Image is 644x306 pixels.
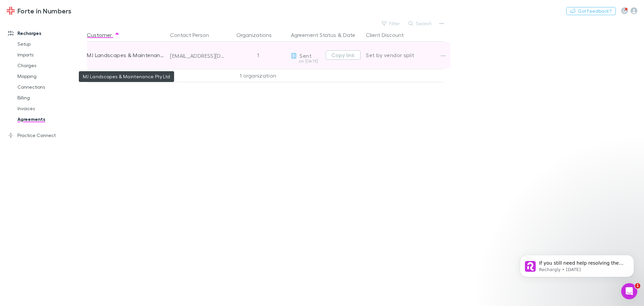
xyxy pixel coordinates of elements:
[228,42,288,69] div: 1
[1,130,91,141] a: Practice Connect
[378,19,404,28] button: Filter
[366,28,412,42] button: Client Discount
[1,28,91,39] a: Recharges
[170,28,217,42] button: Contact Person
[510,241,644,288] iframe: Intercom notifications message
[635,283,640,289] span: 1
[3,3,75,19] a: Forte in Numbers
[291,59,323,63] div: on [DATE]
[621,283,637,299] iframe: Intercom live chat
[11,71,91,82] a: Mapping
[291,28,336,42] button: Agreement Status
[343,28,355,42] button: Date
[11,114,91,125] a: Agreements
[326,50,361,60] button: Copy link
[170,52,225,59] div: [EMAIL_ADDRESS][DOMAIN_NAME]
[11,49,91,60] a: Imports
[405,19,436,28] button: Search
[300,52,311,59] span: Sent
[11,92,91,103] a: Billing
[11,60,91,71] a: Charges
[87,28,120,42] button: Customer
[11,39,91,49] a: Setup
[17,7,71,15] h3: Forte in Numbers
[291,28,361,42] div: &
[87,69,167,82] div: 1 customer
[566,7,616,15] button: Got Feedback?
[11,103,91,114] a: Invoices
[366,42,444,69] div: Set by vendor split
[7,7,15,15] img: Forte in Numbers's Logo
[11,82,91,92] a: Connections
[228,69,288,82] div: 1 organization
[236,28,280,42] button: Organizations
[87,42,165,69] div: MJ Landscapes & Maintenance Pty Ltd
